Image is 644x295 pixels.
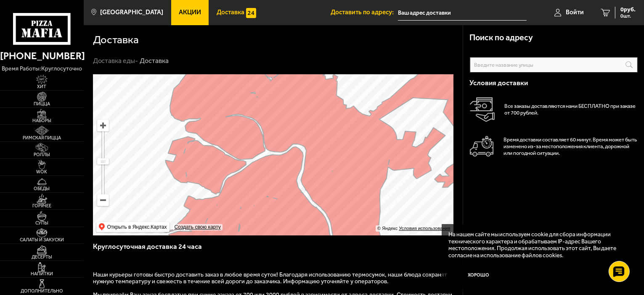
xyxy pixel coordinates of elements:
[620,13,636,18] span: 0 шт.
[93,271,448,285] span: Наши курьеры готовы быстро доставить заказ в любое время суток! Благодаря использованию термосумо...
[504,103,637,116] p: Все заказы доставляются нами БЕСПЛАТНО при заказе от 700 рублей.
[173,224,223,230] a: Создать свою карту
[470,97,495,122] img: Оплата доставки
[448,231,623,258] p: На нашем сайте мы используем cookie для сбора информации технического характера и обрабатываем IP...
[398,5,527,21] input: Ваш адрес доставки
[566,9,584,16] span: Войти
[140,57,169,65] div: Доставка
[331,9,398,16] span: Доставить по адресу:
[246,8,256,18] img: 15daf4d41897b9f0e9f617042186c801.svg
[107,222,167,232] ymaps: Открыть в Яндекс.Картах
[448,265,509,285] button: Хорошо
[217,9,244,16] span: Доставка
[100,9,163,16] span: [GEOGRAPHIC_DATA]
[399,226,450,231] a: Условия использования
[620,7,636,13] span: 0 руб.
[377,226,398,231] ymaps: © Яндекс
[470,136,494,157] img: Автомобиль доставки
[96,222,170,232] ymaps: Открыть в Яндекс.Картах
[470,57,638,73] input: Введите название улицы
[93,34,139,45] h1: Доставка
[504,136,637,157] p: Время доставки составляет 60 минут. Время может быть изменено из-за местоположения клиента, дорож...
[179,9,201,16] span: Акции
[470,79,638,86] h3: Условия доставки
[470,34,533,42] h3: Поиск по адресу
[93,57,138,65] a: Доставка еды-
[93,242,454,258] h3: Круглосуточная доставка 24 часа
